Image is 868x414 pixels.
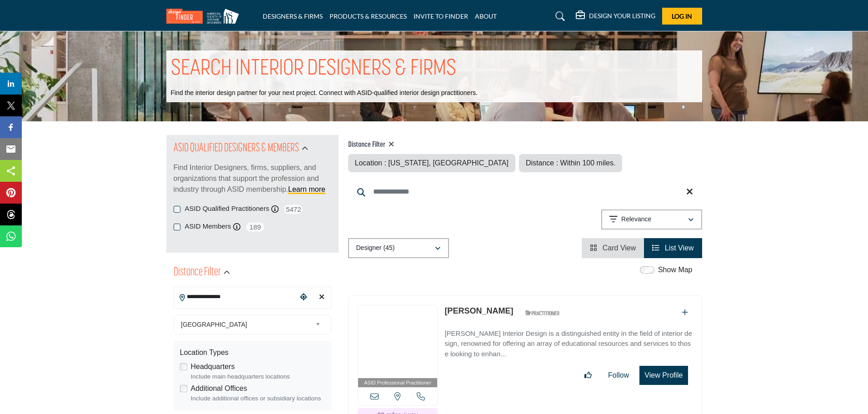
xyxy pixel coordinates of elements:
[582,238,644,258] li: Card View
[329,12,407,20] a: PRODUCTS & RESOURCES
[174,264,221,281] h2: Distance Filter
[174,224,180,230] input: ASID Members checkbox
[245,221,265,233] span: 189
[288,185,325,193] a: Learn more
[348,181,702,203] input: Search Keyword
[589,12,655,20] h5: DESIGN YOUR LISTING
[356,244,395,253] p: Designer (45)
[185,221,231,232] label: ASID Members
[191,394,325,403] div: Include additional offices or subsidiary locations
[181,319,312,330] span: [GEOGRAPHIC_DATA]
[174,288,297,306] input: Search Location
[315,288,329,307] div: Clear search location
[522,307,563,319] img: ASID Qualified Practitioners Badge Icon
[191,383,247,394] label: Additional Offices
[263,12,323,20] a: DESIGNERS & FIRMS
[297,288,310,307] div: Choose your current location
[658,264,693,275] label: Show Map
[191,361,235,372] label: Headquarters
[348,238,449,258] button: Designer (45)
[652,244,693,252] a: View List
[174,162,331,195] p: Find Interior Designers, firms, suppliers, and organizations that support the profession and indu...
[364,379,431,387] span: ASID Professional Practitioner
[358,305,438,388] a: ASID Professional Practitioner
[576,11,655,22] div: DESIGN YOUR LISTING
[547,9,571,24] a: Search
[171,89,478,98] p: Find the interior design partner for your next project. Connect with ASID-qualified interior desi...
[171,55,456,83] h1: SEARCH INTERIOR DESIGNERS & FIRMS
[444,306,513,315] a: [PERSON_NAME]
[180,347,325,358] div: Location Types
[579,366,598,384] button: Like listing
[414,12,468,20] a: INVITE TO FINDER
[475,12,497,20] a: ABOUT
[665,244,694,252] span: List View
[662,8,702,25] button: Log In
[348,140,623,150] h4: Distance Filter
[601,209,702,229] button: Relevance
[621,215,651,224] p: Relevance
[444,323,692,359] a: [PERSON_NAME] Interior Design is a distinguished entity in the field of interior design, renowned...
[603,244,636,252] span: Card View
[355,159,509,167] span: Location : [US_STATE], [GEOGRAPHIC_DATA]
[191,372,325,381] div: Include main headquarters locations
[166,9,244,24] img: Site Logo
[602,366,635,384] button: Follow
[682,309,688,316] a: Add To List
[358,305,438,378] img: Jaya Rose
[283,204,304,215] span: 5472
[174,206,180,213] input: ASID Qualified Practitioners checkbox
[444,329,692,359] p: [PERSON_NAME] Interior Design is a distinguished entity in the field of interior design, renowned...
[590,244,636,252] a: View Card
[644,238,702,258] li: List View
[672,12,692,20] span: Log In
[444,305,513,317] p: Jaya Rose
[174,140,299,157] h2: ASID QUALIFIED DESIGNERS & MEMBERS
[639,366,688,385] button: View Profile
[185,204,269,214] label: ASID Qualified Practitioners
[526,159,615,167] span: Distance : Within 100 miles.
